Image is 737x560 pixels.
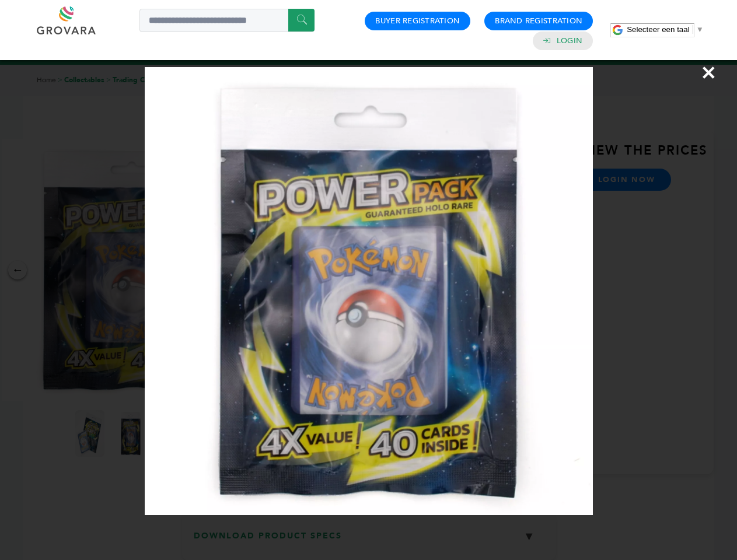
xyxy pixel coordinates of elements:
input: Search a product or brand... [139,9,315,32]
a: Selecteer een taal​ [627,25,704,34]
a: Buyer Registration [375,16,460,26]
span: ▼ [696,25,704,34]
span: Selecteer een taal [627,25,689,34]
a: Login [557,36,582,46]
span: × [701,56,717,89]
a: Brand Registration [495,16,582,26]
img: Image Preview [145,67,593,515]
span: ​ [693,25,693,34]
